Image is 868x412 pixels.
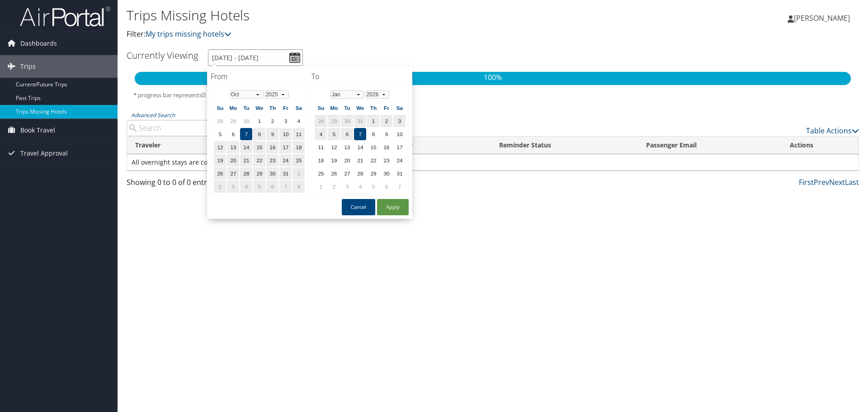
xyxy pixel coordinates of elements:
[354,167,366,180] td: 28
[240,102,252,114] th: Tu
[359,137,491,154] th: Next reminder
[393,154,406,166] td: 24
[292,141,305,153] td: 18
[20,55,36,78] span: Trips
[328,115,340,127] td: 29
[367,180,379,193] td: 5
[227,180,239,193] td: 3
[315,141,327,153] td: 11
[292,128,305,140] td: 11
[20,142,68,165] span: Travel Approval
[341,141,353,153] td: 13
[328,167,340,180] td: 26
[292,167,305,180] td: 1
[315,154,327,166] td: 18
[214,115,226,127] td: 28
[253,141,265,153] td: 15
[253,102,265,114] th: We
[214,141,226,153] td: 12
[845,177,859,187] a: Last
[20,6,110,27] img: airportal-logo.png
[253,115,265,127] td: 1
[328,141,340,153] td: 12
[491,137,638,154] th: Reminder Status
[214,102,226,114] th: Su
[279,115,292,127] td: 3
[380,180,392,193] td: 6
[214,180,226,193] td: 2
[227,154,239,166] td: 20
[20,119,55,142] span: Book Travel
[354,141,366,153] td: 14
[127,120,300,136] input: Advanced Search
[127,49,198,62] h3: Currently Viewing
[380,141,392,153] td: 16
[354,154,366,166] td: 21
[240,115,252,127] td: 30
[328,154,340,166] td: 19
[227,167,239,180] td: 27
[354,102,366,114] th: We
[146,29,231,39] a: My trips missing hotels
[342,199,375,215] button: Cancel
[354,115,366,127] td: 31
[315,102,327,114] th: Su
[240,154,252,166] td: 21
[380,128,392,140] td: 9
[131,111,175,119] a: Advanced Search
[341,115,353,127] td: 30
[380,115,392,127] td: 2
[393,141,406,153] td: 17
[127,177,300,192] div: Showing 0 to 0 of 0 entries
[135,72,851,84] p: 100%
[240,128,252,140] td: 7
[292,115,305,127] td: 4
[266,154,278,166] td: 23
[638,137,782,154] th: Passenger Email: activate to sort column ascending
[266,180,278,193] td: 6
[292,102,305,114] th: Sa
[380,102,392,114] th: Fr
[782,137,859,154] th: Actions
[328,128,340,140] td: 5
[266,167,278,180] td: 30
[240,167,252,180] td: 28
[227,102,239,114] th: Mo
[814,177,829,187] a: Prev
[393,180,406,193] td: 7
[20,32,57,55] span: Dashboards
[829,177,845,187] a: Next
[253,180,265,193] td: 5
[367,115,379,127] td: 1
[315,115,327,127] td: 28
[806,126,859,136] a: Table Actions
[240,180,252,193] td: 4
[253,167,265,180] td: 29
[341,102,353,114] th: Tu
[292,154,305,166] td: 25
[367,128,379,140] td: 8
[279,180,292,193] td: 7
[799,177,814,187] a: First
[202,91,228,99] span: 0 out of 0
[393,102,406,114] th: Sa
[214,128,226,140] td: 5
[367,167,379,180] td: 29
[311,71,409,81] h4: To
[279,102,292,114] th: Fr
[279,154,292,166] td: 24
[127,137,210,154] th: Traveler: activate to sort column ascending
[393,128,406,140] td: 10
[266,128,278,140] td: 9
[328,102,340,114] th: Mo
[214,167,226,180] td: 26
[127,154,859,170] td: All overnight stays are covered.
[279,141,292,153] td: 17
[266,102,278,114] th: Th
[341,128,353,140] td: 6
[788,5,859,32] a: [PERSON_NAME]
[127,6,615,25] h1: Trips Missing Hotels
[367,141,379,153] td: 15
[279,167,292,180] td: 31
[227,141,239,153] td: 13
